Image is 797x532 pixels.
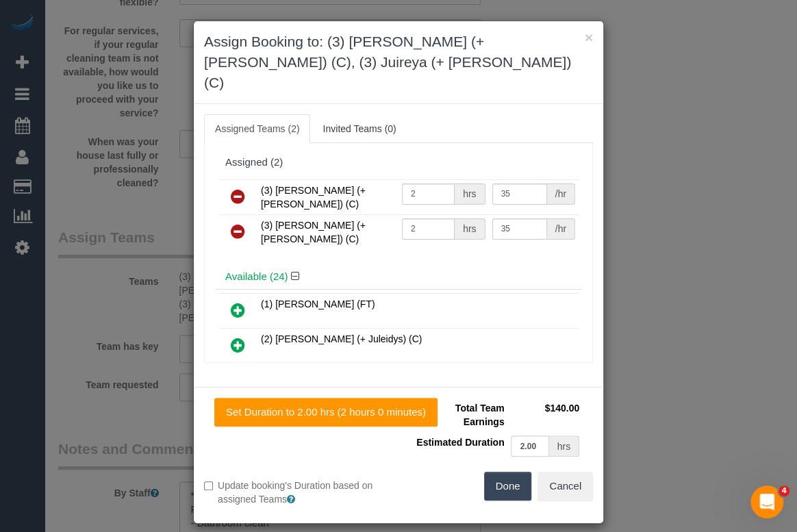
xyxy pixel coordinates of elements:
div: hrs [455,218,485,240]
span: Estimated Duration [416,437,504,448]
label: Update booking's Duration based on assigned Teams [204,479,388,506]
h3: Assign Booking to: (3) [PERSON_NAME] (+ [PERSON_NAME]) (C), (3) Juireya (+ [PERSON_NAME]) (C) [204,31,593,93]
div: Assigned (2) [225,157,572,168]
a: Assigned Teams (2) [204,114,310,143]
span: (3) [PERSON_NAME] (+ [PERSON_NAME]) (C) [261,185,366,210]
div: /hr [547,218,575,240]
button: Cancel [537,472,593,501]
a: Invited Teams (0) [312,114,407,143]
button: Set Duration to 2.00 hrs (2 hours 0 minutes) [214,398,438,427]
span: (1) [PERSON_NAME] (FT) [261,299,375,309]
div: /hr [547,183,575,205]
div: hrs [549,435,579,457]
iframe: Intercom live chat [750,485,783,518]
button: × [585,30,593,45]
span: 4 [779,485,789,496]
span: (3) [PERSON_NAME] (+ [PERSON_NAME]) (C) [261,220,366,244]
h4: Available (24) [225,271,572,283]
button: Done [484,472,532,501]
div: hrs [455,183,485,205]
td: $140.00 [507,398,583,432]
input: Update booking's Duration based on assigned Teams [204,481,213,490]
td: Total Team Earnings [409,398,507,432]
span: (2) [PERSON_NAME] (+ Juleidys) (C) [261,333,422,344]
